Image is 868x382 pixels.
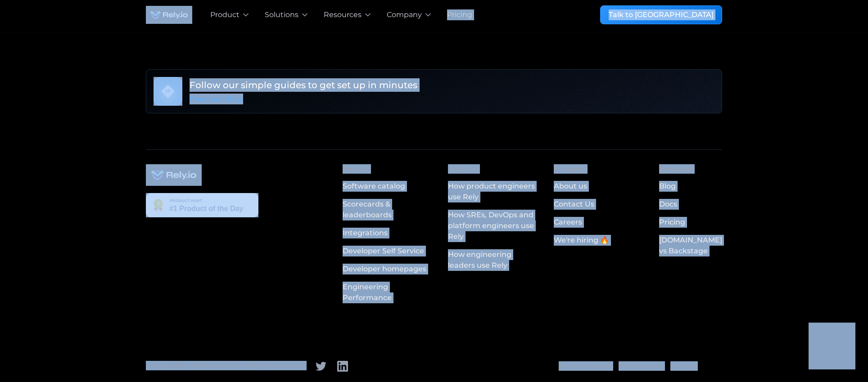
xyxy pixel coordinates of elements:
[554,181,587,192] div: About us
[659,235,722,256] div: [DOMAIN_NAME] vs Backstage
[190,94,241,104] div: Read our blog
[448,249,539,271] div: How engineering leaders use Rely
[146,6,192,24] a: home
[619,361,663,371] a: Privacy policy
[448,177,539,206] a: How product engineers use Rely
[554,235,609,246] div: We're hiring 🔥
[448,181,539,202] div: How product engineers use Rely
[448,164,478,174] div: Personas
[265,9,298,20] div: Solutions
[554,231,609,249] a: We're hiring 🔥
[146,6,192,24] img: Rely.io logo
[659,177,676,195] a: Blog
[809,323,855,369] iframe: Chatbot
[146,193,258,217] img: Rely.io - The developer portal with an AI assistant you can speak with | Product Hunt
[343,278,434,307] a: Engineering Performance
[210,9,240,20] div: Product
[343,199,434,220] div: Scorecards & leaderboards
[448,206,539,246] a: How SREs, DevOps and platform engineers use Rely
[343,224,434,242] a: Integrations
[554,199,594,210] div: Contact Us
[559,361,611,371] a: Terms of service
[670,361,715,371] a: Cookies
[190,78,417,92] h6: Follow our simple guides to get set up in minutes
[343,228,388,238] div: Integrations
[554,177,587,195] a: About us
[448,210,539,242] div: How SREs, DevOps and platform engineers use Rely
[659,213,685,231] a: Pricing
[659,195,677,213] a: Docs
[554,164,586,174] div: Company
[343,260,434,278] a: Developer homepages
[659,181,676,192] div: Blog
[554,195,594,213] a: Contact Us
[600,5,722,24] a: Talk to [GEOGRAPHIC_DATA]
[659,217,685,228] div: Pricing
[554,217,582,228] div: Careers
[447,9,472,20] a: Pricing
[609,9,714,20] div: Talk to [GEOGRAPHIC_DATA]
[324,9,362,20] div: Resources
[554,213,582,231] a: Careers
[343,195,434,224] a: Scorecards & leaderboards
[387,9,422,20] div: Company
[659,231,722,260] a: [DOMAIN_NAME] vs Backstage
[343,246,424,256] div: Developer Self Service
[343,177,434,195] a: Software catalog
[659,199,677,210] div: Docs
[343,181,405,192] div: Software catalog
[146,69,722,113] a: Follow our simple guides to get set up in minutesRead our blog
[343,264,426,274] div: Developer homepages
[343,282,434,303] div: Engineering Performance
[343,164,369,174] div: Product
[343,242,434,260] a: Developer Self Service
[146,361,305,372] div: © Copyright [DOMAIN_NAME]. All Rights Reserved
[659,164,693,174] div: Resources
[448,246,539,274] a: How engineering leaders use Rely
